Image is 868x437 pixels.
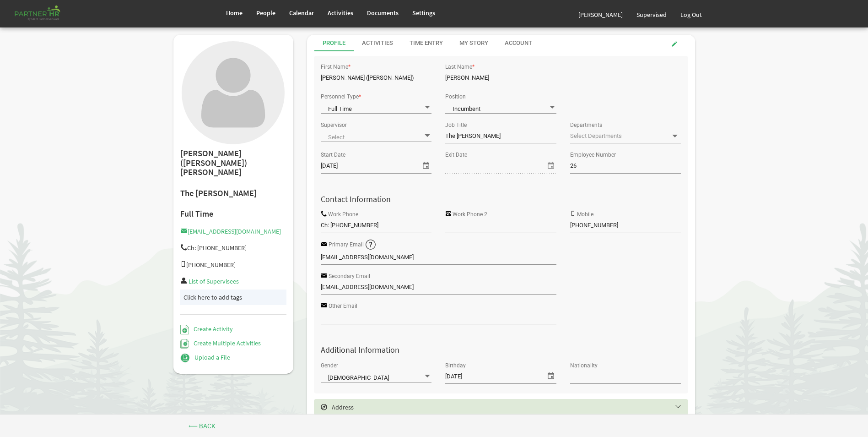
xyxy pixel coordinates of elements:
div: Click here to add tags [183,293,284,302]
div: Activities [362,39,393,48]
label: Position [445,94,466,100]
img: Upload a File [180,353,190,363]
label: Job Title [445,122,467,128]
label: First Name [321,64,348,70]
span: Calendar [289,9,314,17]
span: Settings [412,9,435,17]
span: People [256,9,275,17]
a: [PERSON_NAME] [571,2,630,27]
label: Birthday [445,363,466,369]
a: Create Activity [180,325,233,333]
label: Last Name [445,64,472,70]
h5: Address [321,404,695,411]
label: Work Phone [328,212,358,218]
a: Create Multiple Activities [180,339,261,347]
label: Employee Number [570,152,616,158]
h2: The [PERSON_NAME] [180,189,287,198]
label: Other Email [329,303,357,309]
span: select [545,159,556,171]
span: Documents [367,9,399,17]
span: Activities [328,9,353,17]
a: Upload a File [180,353,230,361]
label: Exit Date [445,152,467,158]
a: List of Supervisees [189,277,239,285]
label: Nationality [570,363,598,369]
span: Supervised [636,11,667,19]
img: User with no profile picture [182,41,285,144]
label: Personnel Type [321,94,359,100]
div: tab-header [314,35,702,51]
div: Account [505,39,532,48]
span: Home [226,9,243,17]
label: Primary Email [329,242,364,248]
h4: Contact Information [314,195,688,204]
h5: Ch: [PHONE_NUMBER] [180,244,287,251]
img: Create Activity [180,325,189,334]
a: Supervised [630,2,674,27]
a: [EMAIL_ADDRESS][DOMAIN_NAME] [180,227,281,235]
label: Gender [321,363,338,369]
span: select [545,370,556,382]
a: Log Out [674,2,709,27]
img: question-sm.png [365,239,377,251]
div: Time Entry [410,39,443,48]
label: Start Date [321,152,345,158]
div: My Story [459,39,488,48]
div: Profile [323,39,345,48]
span: select [421,159,431,171]
img: Create Multiple Activities [180,339,189,349]
label: Secondary Email [329,273,370,279]
h4: Additional Information [314,345,688,355]
label: Departments [570,122,602,128]
span: Select [321,404,327,410]
h5: [PHONE_NUMBER] [180,261,287,268]
label: Work Phone 2 [453,212,487,218]
label: Mobile [577,212,593,218]
h2: [PERSON_NAME] ([PERSON_NAME]) [PERSON_NAME] [180,149,287,177]
h4: Full Time [180,209,287,218]
label: Supervisor [321,122,347,128]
